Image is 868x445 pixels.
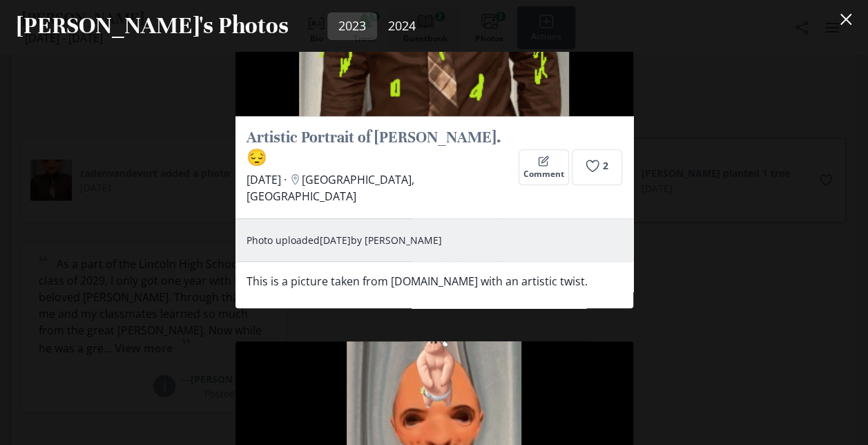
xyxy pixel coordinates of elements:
[327,12,377,40] a: 2023
[832,6,860,33] button: Close
[17,11,289,41] h2: [PERSON_NAME]'s Photos
[247,127,513,169] h2: Artistic Portrait of [PERSON_NAME]. 😔
[284,172,287,187] span: ·
[247,172,414,204] span: [GEOGRAPHIC_DATA], [GEOGRAPHIC_DATA]
[247,233,608,247] p: Photo uploaded by [PERSON_NAME]
[320,234,351,247] span: August 11, 2025
[519,149,569,185] button: Comment
[377,12,427,40] a: 2024
[247,172,281,187] span: [DATE]
[247,273,622,290] p: This is a picture taken from [DOMAIN_NAME] with an artistic twist.
[523,169,564,179] span: Comment
[603,159,608,172] span: 2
